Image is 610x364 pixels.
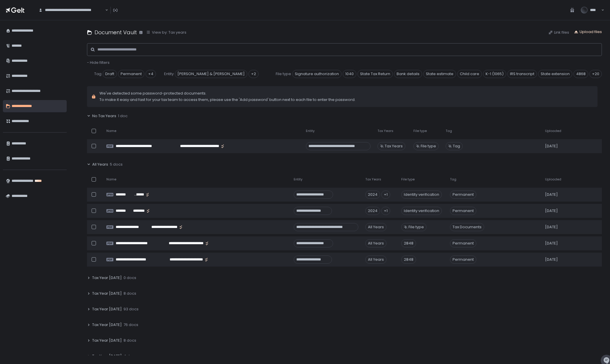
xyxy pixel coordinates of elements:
span: 4868 [573,70,588,78]
span: Entity [306,129,315,133]
span: Tax Year [DATE] [92,322,122,327]
span: Child care [457,70,482,78]
div: 2024 [365,191,380,199]
span: Tax Year [DATE] [92,338,122,343]
span: Tag [450,177,456,182]
span: Signature authorization [292,70,342,78]
span: Tax Year [DATE] [92,354,122,359]
span: Tax Years [365,177,381,182]
span: No Tax Years [92,113,116,119]
div: All Years [365,239,386,247]
div: +1 [381,191,390,199]
span: 8 docs [124,338,136,343]
span: 76 docs [124,322,138,327]
button: Link files [548,30,569,35]
div: +20 [589,70,602,78]
span: Tax Years [377,129,393,133]
span: [DATE] [545,192,558,197]
span: We've detected some password-protected documents. [99,91,355,96]
div: Identity verification [401,191,442,199]
h1: Document Vault [95,28,137,36]
span: Draft [103,70,117,78]
span: [DATE] [545,257,558,262]
span: File type [401,177,415,182]
span: Permanent [118,70,144,78]
div: +4 [146,70,156,78]
span: Name [106,177,116,182]
span: Tag [453,144,460,149]
span: 0 docs [124,275,136,280]
span: State extension [538,70,572,78]
span: [DATE] [545,224,558,230]
span: Uploaded [545,129,561,133]
span: Tax Years [385,144,403,149]
span: Permanent [450,207,476,215]
button: View by: Tax years [146,30,186,35]
span: 4 docs [124,354,137,359]
span: Entity [164,71,174,77]
span: State Tax Return [357,70,393,78]
span: File type [421,144,436,149]
div: Search for option [35,4,108,16]
span: 1040 [343,70,356,78]
span: Permanent [450,239,476,247]
div: +2 [248,70,259,78]
span: File type [276,71,291,77]
button: - Hide filters [87,60,110,65]
div: +1 [381,207,390,215]
span: Tax Year [DATE] [92,275,122,280]
span: Permanent [450,191,476,199]
div: All Years [365,256,386,264]
div: Identity verification [401,207,442,215]
span: 1 doc [118,113,128,119]
span: [DATE] [545,144,558,149]
span: Bank details [394,70,422,78]
span: File type [409,224,424,230]
span: Entity [294,177,302,182]
span: Permanent [450,256,476,264]
span: Tax Year [DATE] [92,307,122,312]
span: IRS transcript [507,70,537,78]
span: 8 docs [124,291,136,296]
div: 2848 [401,256,416,264]
span: All Years [92,162,108,167]
span: K-1 (1065) [483,70,506,78]
span: Tax Documents [450,223,484,231]
div: 2848 [401,239,416,247]
button: Upload files [574,29,602,35]
span: Tag [94,71,101,77]
span: State estimate [423,70,456,78]
span: Tag [446,129,452,133]
span: [DATE] [545,241,558,246]
div: All Years [365,223,386,231]
div: 2024 [365,207,380,215]
span: Uploaded [545,177,561,182]
span: [PERSON_NAME] & [PERSON_NAME] [175,70,247,78]
span: Name [106,129,116,133]
span: Tax Year [DATE] [92,291,122,296]
span: To make it easy and fast for your tax team to access them, please use the 'Add password' button n... [99,97,355,102]
span: File type [413,129,427,133]
span: 93 docs [124,307,139,312]
span: 5 docs [110,162,123,167]
span: [DATE] [545,208,558,213]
